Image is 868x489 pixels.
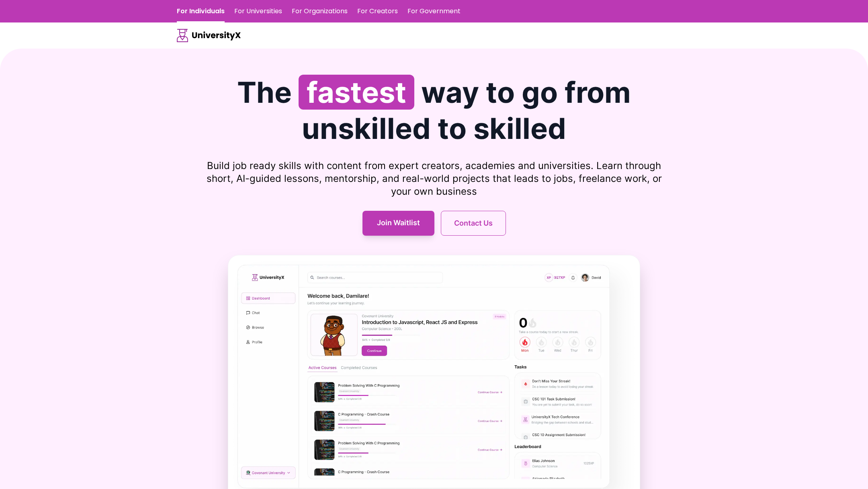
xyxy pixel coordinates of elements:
a: Join Waitlist [362,211,434,236]
button: Contact Us [441,211,506,236]
p: Build job ready skills with content from expert creators, academies and universities. Learn throu... [177,159,691,198]
h1: The way to go from unskilled to skilled [177,74,691,147]
span: fastest [299,75,414,110]
img: UniversityX [177,29,241,42]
